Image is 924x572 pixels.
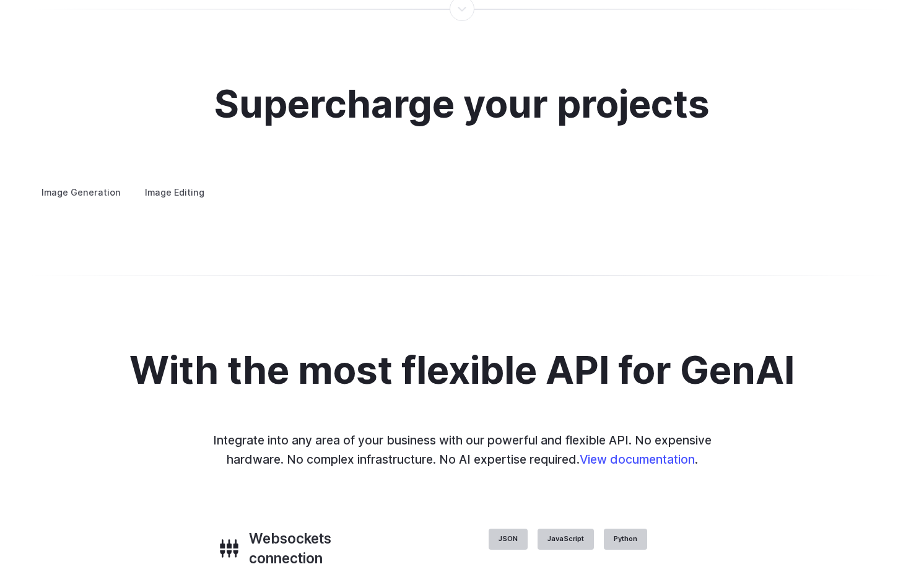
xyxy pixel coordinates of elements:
[214,83,710,125] h2: Supercharge your projects
[249,529,401,568] h3: Websockets connection
[604,529,647,550] label: Python
[580,452,695,467] a: View documentation
[129,349,795,391] h2: With the most flexible API for GenAI
[134,181,215,203] label: Image Editing
[489,529,528,550] label: JSON
[204,431,720,469] p: Integrate into any area of your business with our powerful and flexible API. No expensive hardwar...
[31,181,131,203] label: Image Generation
[538,529,594,550] label: JavaScript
